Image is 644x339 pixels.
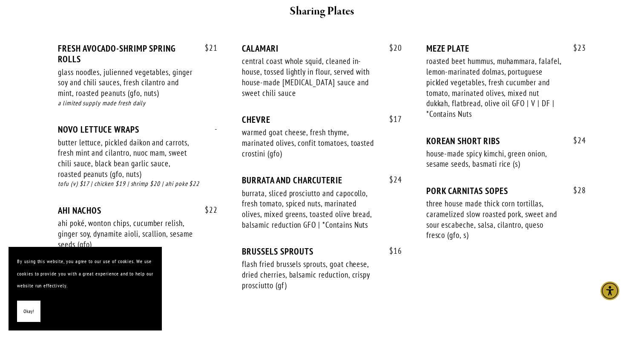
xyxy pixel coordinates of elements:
[58,179,218,189] div: tofu (v) $17 | chicken $19 | shrimp $20 | ahi poke $22
[573,135,578,145] span: $
[205,205,209,215] span: $
[196,205,218,215] span: 22
[389,246,394,256] span: $
[389,174,394,185] span: $
[206,124,218,134] span: -
[242,127,377,159] div: warmed goat cheese, fresh thyme, marinated olives, confit tomatoes, toasted crostini (gfo)
[196,43,218,53] span: 21
[426,185,586,196] div: PORK CARNITAS SOPES
[23,305,34,318] span: Okay!
[290,4,354,19] strong: Sharing Plates
[426,148,562,169] div: house-made spicy kimchi, green onion, sesame seeds, basmati rice (s)
[58,43,218,64] div: FRESH AVOCADO-SHRIMP SPRING ROLLS
[58,205,218,216] div: AHI NACHOS
[242,246,402,257] div: BRUSSELS SPROUTS
[242,259,377,290] div: flash fried brussels sprouts, goat cheese, dried cherries, balsamic reduction, crispy prosciutto ...
[381,43,402,53] span: 20
[242,175,402,185] div: BURRATA AND CHARCUTERIE
[58,99,218,108] div: a limited supply made fresh daily
[58,124,218,135] div: NOVO LETTUCE WRAPS
[242,114,402,125] div: CHEVRE
[242,56,377,98] div: central coast whole squid, cleaned in-house, tossed lightly in flour, served with house-made [MED...
[426,136,586,146] div: KOREAN SHORT RIBS
[381,175,402,185] span: 24
[381,246,402,256] span: 16
[205,43,209,53] span: $
[389,43,394,53] span: $
[58,67,193,99] div: glass noodles, julienned vegetables, ginger soy and chili sauces, fresh cilantro and mint, roaste...
[573,185,578,195] span: $
[58,218,193,249] div: ahi poké, wonton chips, cucumber relish, ginger soy, dynamite aioli, scallion, sesame seeds (gfo)
[58,137,193,180] div: butter lettuce, pickled daikon and carrots, fresh mint and cilantro, nuoc mam, sweet chili sauce,...
[381,114,402,124] span: 17
[565,136,586,145] span: 24
[573,43,578,53] span: $
[17,301,40,322] button: Okay!
[242,43,402,54] div: CALAMARI
[601,281,619,300] div: Accessibility Menu
[565,185,586,195] span: 28
[242,188,377,230] div: burrata, sliced prosciutto and capocollo, fresh tomato, spiced nuts, marinated olives, mixed gree...
[426,56,562,119] div: roasted beet hummus, muhammara, falafel, lemon-marinated dolmas, portuguese pickled vegetables, f...
[565,43,586,53] span: 23
[426,43,586,54] div: MEZE PLATE
[389,114,394,124] span: $
[426,198,562,240] div: three house made thick corn tortillas, caramelized slow roasted pork, sweet and sour escabeche, s...
[17,255,153,292] p: By using this website, you agree to our use of cookies. We use cookies to provide you with a grea...
[9,247,162,330] section: Cookie banner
